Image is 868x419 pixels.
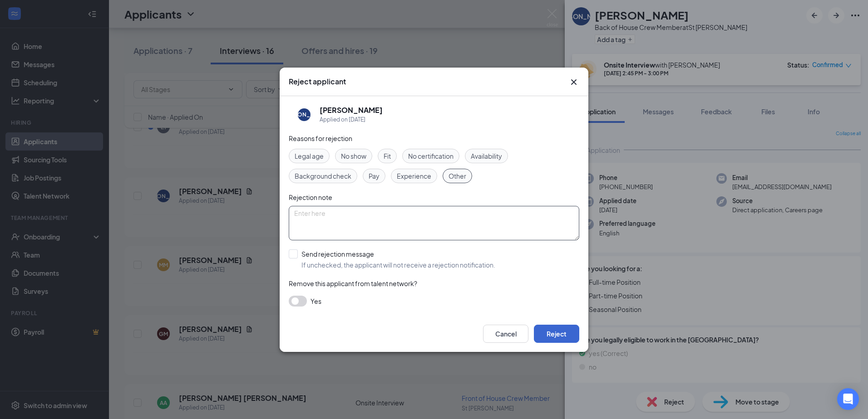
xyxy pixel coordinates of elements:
[397,171,431,181] span: Experience
[289,193,332,201] span: Rejection note
[449,171,466,181] span: Other
[289,77,346,87] h3: Reject applicant
[281,111,328,118] div: [PERSON_NAME]
[295,171,351,181] span: Background check
[311,296,321,307] span: Yes
[408,151,454,161] span: No certification
[568,77,579,88] svg: Cross
[320,105,383,115] h5: [PERSON_NAME]
[295,151,324,161] span: Legal age
[471,151,502,161] span: Availability
[837,388,859,410] div: Open Intercom Messenger
[483,325,528,343] button: Cancel
[384,151,391,161] span: Fit
[289,279,417,287] span: Remove this applicant from talent network?
[320,115,383,124] div: Applied on [DATE]
[369,171,380,181] span: Pay
[341,151,366,161] span: No show
[289,134,352,142] span: Reasons for rejection
[568,77,579,88] button: Close
[534,325,579,343] button: Reject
